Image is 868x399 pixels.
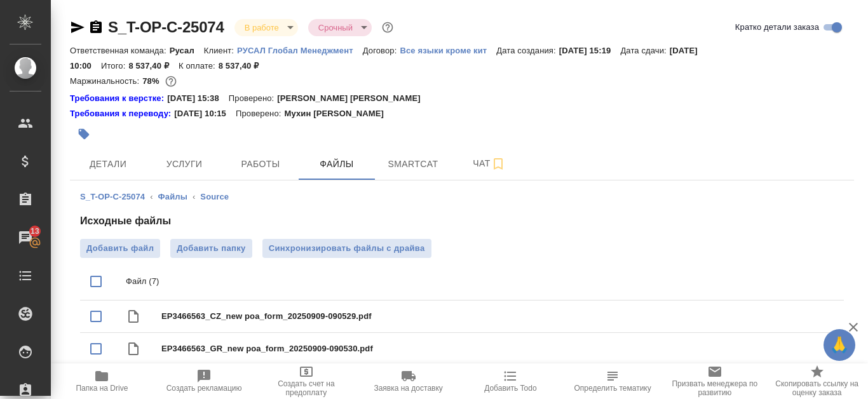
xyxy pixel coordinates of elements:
[620,46,669,55] p: Дата сдачи:
[150,191,153,203] li: ‹
[154,156,215,172] span: Услуги
[229,92,278,105] p: Проверено:
[204,46,237,55] p: Клиент:
[400,46,496,55] p: Все языки кроме кит
[170,46,204,55] p: Русал
[163,73,179,90] button: 1558.11 RUB;
[237,46,363,55] p: РУСАЛ Глобал Менеджмент
[200,192,229,201] a: Source
[562,363,664,399] button: Определить тематику
[70,20,85,35] button: Скопировать ссылку для ЯМессенджера
[383,156,444,172] span: Smartcat
[574,384,651,393] span: Определить тематику
[170,239,252,258] button: Добавить папку
[496,46,559,55] p: Дата создания:
[108,18,224,36] a: S_T-OP-C-25074
[101,61,128,71] p: Итого:
[179,61,219,71] p: К оплате:
[126,275,834,288] p: Файл (7)
[80,191,844,203] nav: breadcrumb
[70,120,98,148] button: Добавить тэг
[128,61,179,71] p: 8 537,40 ₽
[269,242,425,255] span: Синхронизировать файлы с драйва
[773,379,860,397] span: Скопировать ссылку на оценку заказа
[484,384,536,393] span: Добавить Todo
[363,46,400,55] p: Договор:
[255,363,358,399] button: Создать счет на предоплату
[80,239,160,258] label: Добавить файл
[236,107,285,120] p: Проверено:
[142,76,162,86] p: 78%
[161,310,834,323] span: EP3466563_CZ_new poa_form_20250909-090529.pdf
[829,332,850,358] span: 🙏
[263,379,350,397] span: Создать счет на предоплату
[400,44,496,55] a: Все языки кроме кит
[88,20,104,35] button: Скопировать ссылку
[230,156,291,172] span: Работы
[193,191,195,203] li: ‹
[80,192,145,201] a: S_T-OP-C-25074
[86,242,154,255] span: Добавить файл
[672,379,759,397] span: Призвать менеджера по развитию
[824,329,855,361] button: 🙏
[174,107,236,120] p: [DATE] 10:15
[70,107,174,120] div: Нажми, чтобы открыть папку с инструкцией
[766,363,868,399] button: Скопировать ссылку на оценку заказа
[241,22,283,33] button: В работе
[306,156,367,172] span: Файлы
[177,242,245,255] span: Добавить папку
[308,19,372,36] div: В работе
[51,363,153,399] button: Папка на Drive
[70,46,170,55] p: Ответственная команда:
[70,92,167,105] a: Требования к верстке:
[167,92,229,105] p: [DATE] 15:38
[70,76,142,86] p: Маржинальность:
[277,92,430,105] p: [PERSON_NAME] [PERSON_NAME]
[76,384,128,393] span: Папка на Drive
[78,156,139,172] span: Детали
[459,363,562,399] button: Добавить Todo
[70,107,174,120] a: Требования к переводу:
[735,21,819,34] span: Кратко детали заказа
[262,239,431,258] button: Синхронизировать файлы с драйва
[357,363,459,399] button: Заявка на доставку
[80,213,844,229] h4: Исходные файлы
[664,363,766,399] button: Призвать менеджера по развитию
[234,19,298,36] div: В работе
[166,384,242,393] span: Создать рекламацию
[459,156,520,172] span: Чат
[23,225,47,238] span: 13
[70,92,167,105] div: Нажми, чтобы открыть папку с инструкцией
[379,19,396,36] button: Доп статусы указывают на важность/срочность заказа
[3,222,48,254] a: 13
[237,44,363,55] a: РУСАЛ Глобал Менеджмент
[284,107,393,120] p: Мухин [PERSON_NAME]
[315,22,356,33] button: Срочный
[491,156,506,172] svg: Подписаться
[219,61,269,71] p: 8 537,40 ₽
[161,342,834,355] span: EP3466563_GR_new poa_form_20250909-090530.pdf
[559,46,621,55] p: [DATE] 15:19
[153,363,255,399] button: Создать рекламацию
[374,384,442,393] span: Заявка на доставку
[158,192,187,201] a: Файлы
